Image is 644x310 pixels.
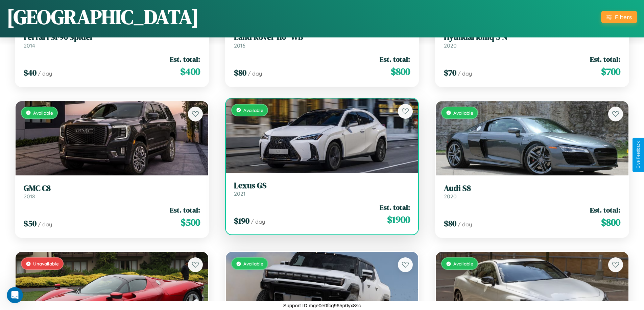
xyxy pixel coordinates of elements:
[453,261,473,266] span: Available
[444,193,457,200] span: 2020
[243,107,263,113] span: Available
[24,184,200,200] a: GMC C82018
[391,65,410,78] span: $ 800
[234,181,410,191] h3: Lexus GS
[33,261,59,266] span: Unavailable
[234,215,249,226] span: $ 190
[234,32,410,42] h3: Land Rover 110" WB
[24,42,35,49] span: 2014
[636,141,641,169] div: Give Feedback
[33,110,53,116] span: Available
[251,218,265,225] span: / day
[180,65,200,78] span: $ 400
[444,42,457,49] span: 2020
[444,67,456,78] span: $ 70
[444,184,620,200] a: Audi S82020
[444,32,620,42] h3: Hyundai Ioniq 5 N
[444,218,456,229] span: $ 80
[7,287,23,303] iframe: Intercom live chat
[590,205,620,215] span: Est. total:
[38,221,52,228] span: / day
[24,218,37,229] span: $ 50
[234,67,246,78] span: $ 80
[601,65,620,78] span: $ 700
[170,205,200,215] span: Est. total:
[181,216,200,229] span: $ 500
[601,11,637,23] button: Filters
[24,67,37,78] span: $ 40
[38,70,52,77] span: / day
[615,13,632,21] div: Filters
[380,202,410,212] span: Est. total:
[458,70,472,77] span: / day
[444,32,620,49] a: Hyundai Ioniq 5 N2020
[444,184,620,193] h3: Audi S8
[24,32,200,49] a: Ferrari SF90 Spider2014
[24,32,200,42] h3: Ferrari SF90 Spider
[283,301,361,310] p: Support ID: mge0e0fcg965p0yx8sc
[387,213,410,226] span: $ 1900
[234,32,410,49] a: Land Rover 110" WB2016
[234,181,410,197] a: Lexus GS2021
[453,110,473,116] span: Available
[170,54,200,64] span: Est. total:
[24,184,200,193] h3: GMC C8
[243,261,263,266] span: Available
[234,190,245,197] span: 2021
[601,216,620,229] span: $ 800
[590,54,620,64] span: Est. total:
[7,3,199,31] h1: [GEOGRAPHIC_DATA]
[458,221,472,228] span: / day
[380,54,410,64] span: Est. total:
[248,70,262,77] span: / day
[24,193,35,200] span: 2018
[234,42,245,49] span: 2016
